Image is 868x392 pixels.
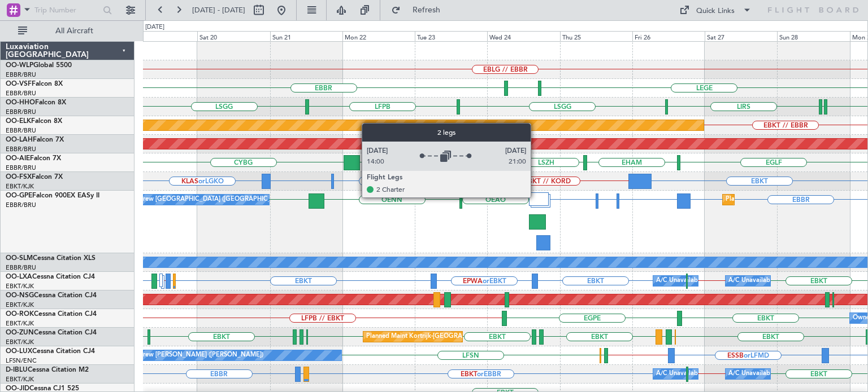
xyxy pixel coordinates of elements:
[34,2,99,19] input: Trip Number
[128,191,317,208] div: No Crew [GEOGRAPHIC_DATA] ([GEOGRAPHIC_DATA] National)
[6,255,33,262] span: OO-SLM
[6,136,64,143] a: OO-LAHFalcon 7X
[6,145,36,153] a: EBBR/BRU
[6,164,36,172] a: EBBR/BRU
[6,136,33,143] span: OO-LAH
[728,272,775,289] div: A/C Unavailable
[342,31,415,41] div: Mon 22
[632,31,705,41] div: Fri 26
[125,31,197,41] div: Fri 19
[6,348,32,355] span: OO-LUX
[674,1,757,19] button: Quick Links
[386,1,454,19] button: Refresh
[415,31,487,41] div: Tue 23
[6,367,89,373] a: D-IBLUCessna Citation M2
[6,319,34,328] a: EBKT/KJK
[6,329,34,336] span: OO-ZUN
[6,255,96,262] a: OO-SLMCessna Citation XLS
[777,31,849,41] div: Sun 28
[6,311,34,318] span: OO-ROK
[656,365,866,382] div: A/C Unavailable [GEOGRAPHIC_DATA] ([GEOGRAPHIC_DATA] National)
[6,201,36,209] a: EBBR/BRU
[6,375,34,384] a: EBKT/KJK
[6,338,34,346] a: EBKT/KJK
[366,328,498,345] div: Planned Maint Kortrijk-[GEOGRAPHIC_DATA]
[6,192,99,199] a: OO-GPEFalcon 900EX EASy II
[656,272,866,289] div: A/C Unavailable [GEOGRAPHIC_DATA] ([GEOGRAPHIC_DATA] National)
[6,71,36,79] a: EBBR/BRU
[6,301,34,309] a: EBKT/KJK
[696,6,735,17] div: Quick Links
[6,348,95,355] a: OO-LUXCessna Citation CJ4
[6,274,95,280] a: OO-LXACessna Citation CJ4
[6,108,36,116] a: EBBR/BRU
[6,282,34,290] a: EBKT/KJK
[6,367,28,373] span: D-IBLU
[6,81,63,87] a: OO-VSFFalcon 8X
[6,155,61,162] a: OO-AIEFalcon 7X
[6,292,97,299] a: OO-NSGCessna Citation CJ4
[6,385,79,392] a: OO-JIDCessna CJ1 525
[270,31,342,41] div: Sun 21
[6,274,32,280] span: OO-LXA
[487,31,559,41] div: Wed 24
[6,62,72,69] a: OO-WLPGlobal 5500
[6,385,29,392] span: OO-JID
[197,31,270,41] div: Sat 20
[29,27,119,35] span: All Aircraft
[6,89,36,98] a: EBBR/BRU
[6,192,32,199] span: OO-GPE
[6,174,32,180] span: OO-FSX
[6,329,97,336] a: OO-ZUNCessna Citation CJ4
[705,31,777,41] div: Sat 27
[6,99,35,106] span: OO-HHO
[192,5,245,15] span: [DATE] - [DATE]
[6,263,36,272] a: EBBR/BRU
[6,62,33,69] span: OO-WLP
[6,118,62,125] a: OO-ELKFalcon 8X
[6,118,31,125] span: OO-ELK
[12,22,123,40] button: All Aircraft
[6,292,34,299] span: OO-NSG
[6,99,66,106] a: OO-HHOFalcon 8X
[128,347,263,364] div: No Crew [PERSON_NAME] ([PERSON_NAME])
[560,31,632,41] div: Thu 25
[6,311,97,318] a: OO-ROKCessna Citation CJ4
[6,81,32,87] span: OO-VSF
[145,23,164,32] div: [DATE]
[6,174,63,180] a: OO-FSXFalcon 7X
[6,356,37,365] a: LFSN/ENC
[6,182,34,191] a: EBKT/KJK
[6,155,30,162] span: OO-AIE
[6,126,36,135] a: EBBR/BRU
[403,6,450,14] span: Refresh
